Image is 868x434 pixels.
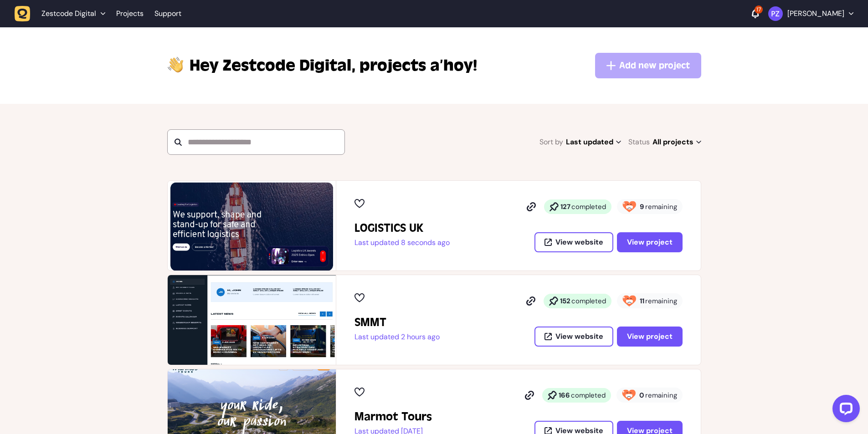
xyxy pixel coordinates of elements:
[354,332,440,342] p: Last updated 2 hours ago
[595,53,701,78] button: Add new project
[190,55,356,77] span: Zestcode Digital
[560,202,570,211] strong: 127
[41,9,96,18] span: Zestcode Digital
[15,5,111,22] button: Zestcode Digital
[555,239,603,246] span: View website
[116,5,144,22] a: Projects
[354,221,450,235] h2: LOGISTICS UK
[639,391,644,400] strong: 0
[825,391,863,429] iframe: LiveChat chat widget
[645,391,677,400] span: remaining
[354,238,450,247] p: Last updated 8 seconds ago
[652,136,701,148] span: All projects
[787,9,844,18] p: [PERSON_NAME]
[555,333,603,340] span: View website
[627,333,673,340] span: View project
[168,181,336,271] img: LOGISTICS UK
[534,232,613,252] button: View website
[640,202,644,211] strong: 9
[645,202,677,211] span: remaining
[559,391,570,400] strong: 166
[534,327,613,347] button: View website
[560,296,570,306] strong: 152
[539,136,563,148] span: Sort by
[628,136,650,148] span: Status
[190,55,477,77] p: projects a’hoy!
[640,296,644,306] strong: 11
[645,296,677,306] span: remaining
[354,315,440,330] h2: SMMT
[154,9,181,18] a: Support
[617,327,683,347] button: View project
[768,6,783,21] img: Paris Zisis
[755,5,763,14] div: 17
[617,232,683,252] button: View project
[571,202,606,211] span: completed
[167,55,184,73] img: hi-hand
[571,296,606,306] span: completed
[566,136,621,148] span: Last updated
[627,239,673,246] span: View project
[768,6,853,21] button: [PERSON_NAME]
[168,275,336,365] img: SMMT
[571,391,606,400] span: completed
[354,409,432,424] h2: Marmot Tours
[619,59,690,72] span: Add new project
